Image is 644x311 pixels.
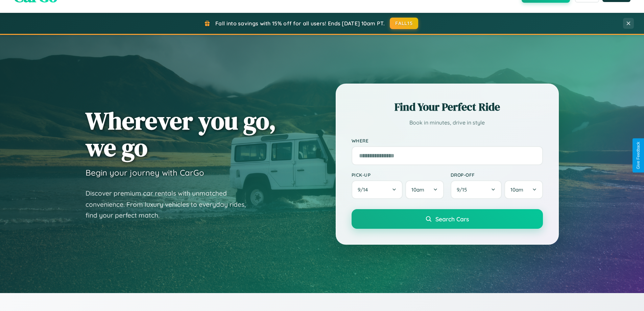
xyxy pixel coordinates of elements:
button: 9/15 [451,180,502,199]
label: Pick-up [352,172,444,178]
button: FALL15 [390,18,418,29]
label: Drop-off [451,172,543,178]
span: 10am [411,186,424,193]
h3: Begin your journey with CarGo [86,168,204,178]
button: 9/14 [352,180,403,199]
button: 10am [504,180,543,199]
span: 9 / 14 [358,186,371,193]
p: Discover premium car rentals with unmatched convenience. From luxury vehicles to everyday rides, ... [86,188,255,221]
div: Give Feedback [636,142,641,169]
span: Search Cars [435,215,469,223]
span: Fall into savings with 15% off for all users! Ends [DATE] 10am PT. [215,20,385,27]
span: 9 / 15 [457,186,470,193]
label: Where [352,138,543,143]
button: 10am [405,180,444,199]
h2: Find Your Perfect Ride [352,99,543,114]
h1: Wherever you go, we go [86,107,276,161]
span: 10am [510,186,523,193]
button: Search Cars [352,209,543,229]
p: Book in minutes, drive in style [352,118,543,128]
